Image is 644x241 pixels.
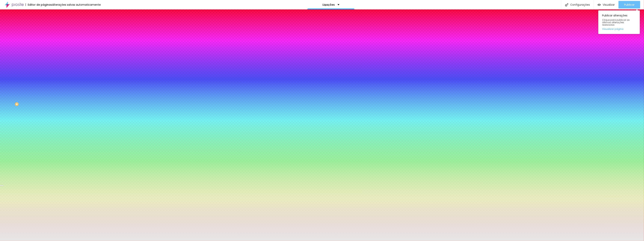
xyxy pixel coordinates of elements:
[602,28,636,30] a: Visualizar página
[624,3,635,7] font: Publicar
[602,18,630,26] font: Clique para publicar as últimas alterações realizadas
[565,3,568,6] img: Ícone
[28,3,52,7] font: Editor de páginas
[602,27,623,31] font: Visualizar página
[602,14,627,17] font: Publicar alterações
[52,3,101,7] font: Alterações salvas automaticamente
[598,3,601,6] img: view-1.svg
[322,3,335,7] font: Ligações
[619,1,640,8] button: Publicar
[570,3,590,7] font: Configurações
[594,1,619,8] button: Visualizar
[603,3,615,7] font: Visualizar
